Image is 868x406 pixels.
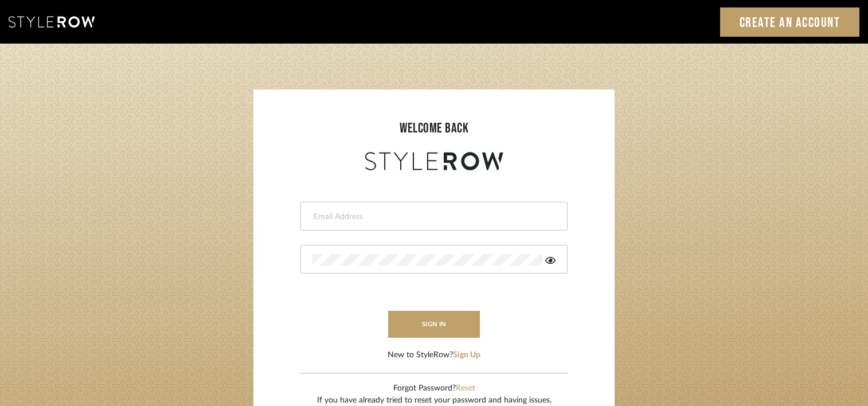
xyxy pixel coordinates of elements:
button: Reset [456,382,475,395]
div: Forgot Password? [317,382,552,395]
a: Create an Account [720,7,860,37]
button: Sign Up [453,349,480,361]
div: New to StyleRow? [388,349,480,361]
div: welcome back [265,118,603,139]
input: Email Address [312,211,553,222]
button: sign in [388,311,480,338]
